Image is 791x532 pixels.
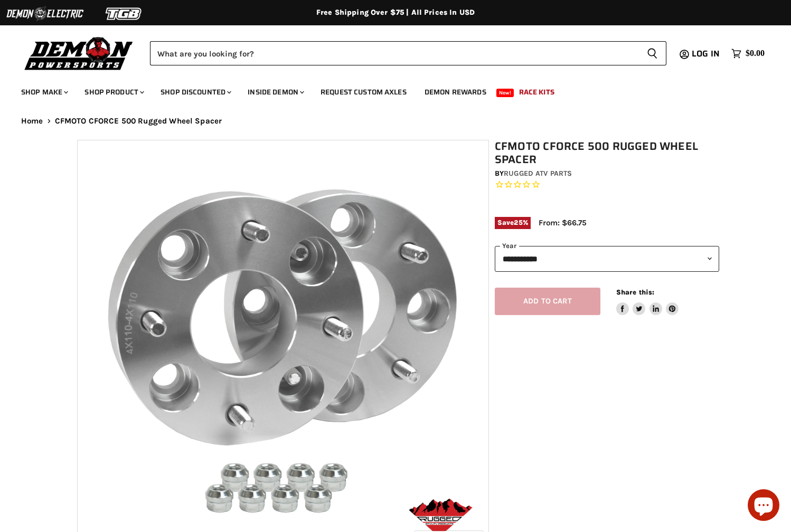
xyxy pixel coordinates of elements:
[616,288,654,296] span: Share this:
[726,46,770,61] a: $0.00
[13,81,74,103] a: Shop Make
[495,217,531,229] span: Save %
[150,41,638,65] input: Search
[687,49,726,59] a: Log in
[240,81,310,103] a: Inside Demon
[313,81,415,103] a: Request Custom Axles
[511,81,562,103] a: Race Kits
[495,168,719,179] div: by
[496,89,514,97] span: New!
[13,77,762,103] ul: Main menu
[21,34,137,72] img: Demon Powersports
[495,246,719,272] select: year
[55,117,222,126] span: CFMOTO CFORCE 500 Rugged Wheel Spacer
[417,81,494,103] a: Demon Rewards
[745,489,783,524] inbox-online-store-chat: Shopify online store chat
[495,179,719,191] span: Rated 0.0 out of 5 stars 0 reviews
[5,4,84,24] img: Demon Electric Logo 2
[153,81,238,103] a: Shop Discounted
[150,41,666,65] form: Product
[746,49,765,59] span: $0.00
[616,288,679,316] aside: Share this:
[84,4,164,24] img: TGB Logo 2
[638,41,666,65] button: Search
[77,81,150,103] a: Shop Product
[514,218,522,226] span: 25
[504,169,572,178] a: Rugged ATV Parts
[495,140,719,166] h1: CFMOTO CFORCE 500 Rugged Wheel Spacer
[692,47,720,60] span: Log in
[539,218,587,227] span: From: $66.75
[21,117,43,126] a: Home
